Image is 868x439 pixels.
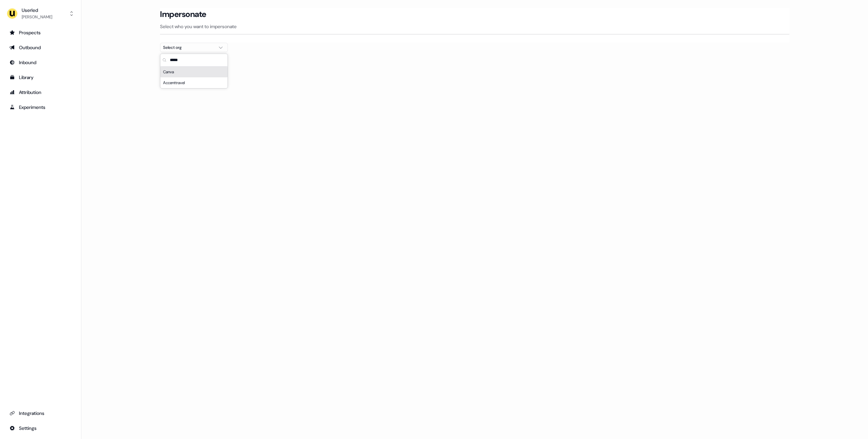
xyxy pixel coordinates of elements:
[9,425,72,432] div: Settings
[9,104,72,111] div: Experiments
[160,9,206,19] h3: Impersonate
[160,23,789,30] p: Select who you want to impersonate
[5,423,76,434] a: Go to integrations
[9,410,72,417] div: Integrations
[160,66,228,77] div: Canva
[22,7,52,14] div: Userled
[9,29,72,36] div: Prospects
[5,57,76,68] a: Go to Inbound
[9,74,72,81] div: Library
[5,87,76,98] a: Go to attribution
[5,5,76,22] button: Userled[PERSON_NAME]
[163,44,214,51] div: Select org
[160,66,228,88] div: Suggestions
[22,14,52,20] div: [PERSON_NAME]
[9,59,72,66] div: Inbound
[9,89,72,96] div: Attribution
[5,27,76,38] a: Go to prospects
[5,408,76,419] a: Go to integrations
[5,102,76,113] a: Go to experiments
[9,44,72,51] div: Outbound
[5,72,76,83] a: Go to templates
[160,43,228,52] button: Select org
[160,77,228,88] div: Accenttravel
[5,42,76,53] a: Go to outbound experience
